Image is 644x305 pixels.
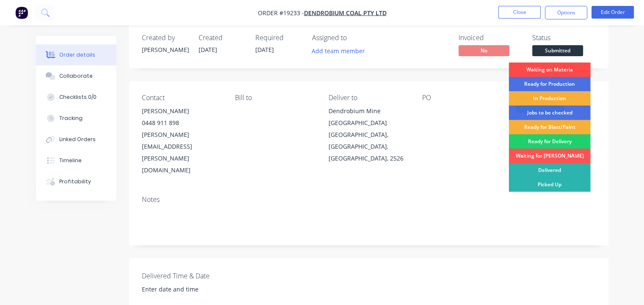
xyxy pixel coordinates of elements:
[329,105,409,164] div: Dendrobium Mine [GEOGRAPHIC_DATA][GEOGRAPHIC_DATA], [GEOGRAPHIC_DATA], [GEOGRAPHIC_DATA], 2526
[509,106,591,120] div: Jobs to be checked
[459,34,522,42] div: Invoiced
[312,45,370,57] button: Add team member
[59,51,95,59] div: Order details
[304,9,387,17] a: Dendrobium Coal Pty Ltd
[59,72,93,80] div: Collaborate
[199,34,245,42] div: Created
[15,6,28,19] img: Factory
[307,45,369,57] button: Add team member
[329,129,409,164] div: [GEOGRAPHIC_DATA], [GEOGRAPHIC_DATA], [GEOGRAPHIC_DATA], 2526
[312,34,397,42] div: Assigned to
[59,114,83,122] div: Tracking
[142,34,188,42] div: Created by
[142,117,222,129] div: 0448 911 898
[422,94,502,102] div: PO
[329,105,409,129] div: Dendrobium Mine [GEOGRAPHIC_DATA]
[36,44,116,65] button: Order details
[142,196,596,204] div: Notes
[142,271,248,281] label: Delivered Time & Date
[509,149,591,163] div: Waiting for [PERSON_NAME]
[255,34,302,42] div: Required
[59,178,91,185] div: Profitability
[235,94,315,102] div: Bill to
[36,87,116,108] button: Checklists 0/0
[509,163,591,177] div: Delivered
[59,93,97,101] div: Checklists 0/0
[509,91,591,106] div: In Production
[142,94,222,102] div: Contact
[136,283,241,296] input: Enter date and time
[142,105,222,176] div: [PERSON_NAME]0448 911 898[PERSON_NAME][EMAIL_ADDRESS][PERSON_NAME][DOMAIN_NAME]
[258,9,304,17] span: Order #19233 -
[59,136,96,143] div: Linked Orders
[255,46,274,54] span: [DATE]
[36,65,116,87] button: Collaborate
[59,157,82,164] div: Timeline
[591,6,634,19] button: Edit Order
[509,177,591,192] div: Picked Up
[142,45,188,54] div: [PERSON_NAME]
[142,129,222,176] div: [PERSON_NAME][EMAIL_ADDRESS][PERSON_NAME][DOMAIN_NAME]
[532,45,583,58] button: Submitted
[329,94,409,102] div: Deliver to
[509,77,591,91] div: Ready for Production
[199,46,217,54] span: [DATE]
[36,150,116,171] button: Timeline
[36,108,116,129] button: Tracking
[509,63,591,77] div: Waiting on Materia
[459,45,509,56] span: No
[498,6,541,19] button: Close
[532,34,596,42] div: Status
[36,129,116,150] button: Linked Orders
[509,134,591,149] div: Ready for Delivery
[142,105,222,117] div: [PERSON_NAME]
[36,171,116,192] button: Profitability
[545,6,587,19] button: Options
[509,120,591,134] div: Ready for Blast/Paint
[532,45,583,56] span: Submitted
